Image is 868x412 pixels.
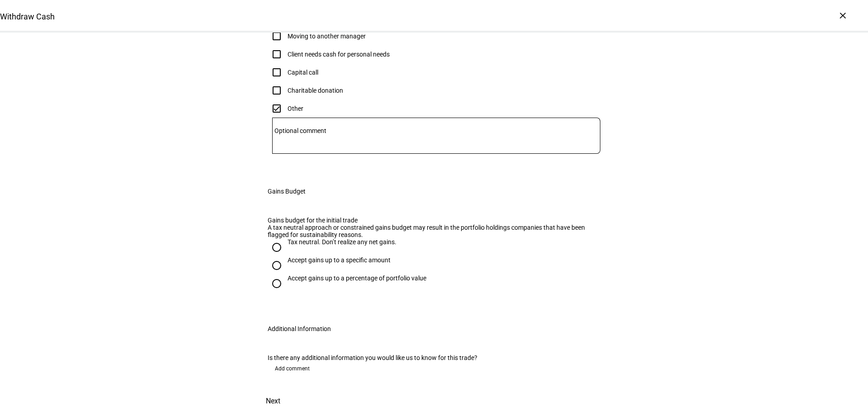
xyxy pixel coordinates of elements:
[288,275,426,282] div: Accept gains up to a percentage of portfolio value
[288,51,390,58] div: Client needs cash for personal needs
[288,105,303,112] div: Other
[268,354,600,361] div: Is there any additional information you would like us to know for this trade?
[275,361,310,376] span: Add comment
[268,361,317,376] button: Add comment
[288,87,343,94] div: Charitable donation
[268,224,600,238] div: A tax neutral approach or constrained gains budget may result in the portfolio holdings companies...
[288,69,318,76] div: Capital call
[268,188,306,195] div: Gains Budget
[288,256,391,264] div: Accept gains up to a specific amount
[274,127,326,134] mat-label: Optional comment
[268,217,600,224] div: Gains budget for the initial trade
[288,238,396,246] div: Tax neutral. Don’t realize any net gains.
[835,8,850,23] div: ×
[268,325,331,332] div: Additional Information
[253,390,293,412] button: Next
[266,390,280,412] span: Next
[288,33,366,40] div: Moving to another manager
